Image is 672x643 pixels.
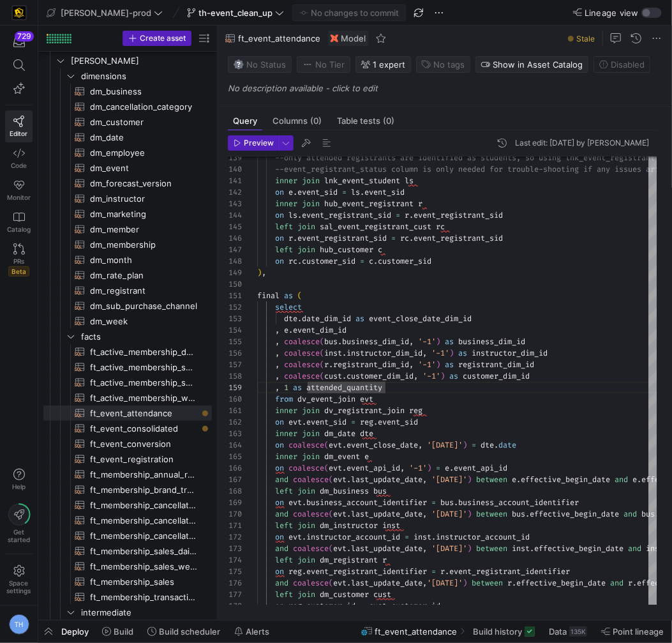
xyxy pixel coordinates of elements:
[440,371,445,381] span: )
[43,329,212,344] div: Press SPACE to select this row.
[43,421,212,436] div: Press SPACE to select this row.
[43,605,212,620] div: Press SPACE to select this row.
[275,187,284,197] span: on
[228,244,242,255] div: 147
[302,210,391,220] span: event_registrant_sid
[43,589,212,605] a: ft_membership_transaction​​​​​​​​​​
[228,135,278,151] button: Preview
[355,56,411,73] button: 1 expert
[228,347,242,359] div: 156
[275,337,280,347] span: ,
[310,117,322,125] span: (0)
[228,359,242,370] div: 157
[418,199,422,209] span: r
[493,59,583,70] span: Show in Asset Catalog
[275,371,280,381] span: ,
[342,348,347,358] span: .
[288,325,293,335] span: .
[445,359,454,370] span: as
[43,283,212,298] a: dm_registrant​​​​​​​​​​
[284,359,320,370] span: coalesce
[228,290,242,301] div: 151
[5,559,33,600] a: Spacesettings
[373,256,378,266] span: .
[159,626,220,637] span: Build scheduler
[320,371,324,381] span: (
[324,348,342,358] span: inst
[422,348,427,358] span: ,
[293,233,297,243] span: .
[569,626,587,637] div: 135K
[90,375,197,390] span: ft_active_membership_snapshot​​​​​​​​​​
[8,528,30,543] span: Get started
[351,187,360,197] span: ls
[302,176,320,186] span: join
[302,59,345,70] span: No Tier
[436,222,445,232] span: rc
[275,382,280,393] span: ,
[228,163,242,175] div: 140
[61,8,151,18] span: [PERSON_NAME]-prod
[284,371,320,381] span: coalesce
[275,199,297,209] span: inner
[369,314,472,324] span: event_close_date_dim_id
[90,253,197,268] span: dm_month​​​​​​​​​​
[43,405,212,421] div: Press SPACE to select this row.
[436,337,440,347] span: )
[43,298,212,314] div: Press SPACE to select this row.
[288,256,297,266] span: rc
[43,405,212,421] a: ft_event_attendance​​​​​​​​​​
[405,176,414,186] span: ls
[297,256,302,266] span: .
[414,233,503,243] span: event_registrant_sid
[293,382,302,393] span: as
[342,187,347,197] span: =
[228,221,242,232] div: 145
[96,621,139,642] button: Build
[90,115,197,130] span: dm_customer​​​​​​​​​​
[228,56,292,73] button: No statusNo Status
[43,160,212,176] a: dm_event​​​​​​​​​​
[90,207,197,222] span: dm_marketing​​​​​​​​​​
[549,626,567,637] span: Data
[43,298,212,314] a: dm_sub_purchase_channel​​​​​​​​​​
[320,222,431,232] span: sal_event_registrant_cust
[228,324,242,336] div: 154
[333,359,409,370] span: registrant_dim_id
[90,437,197,451] span: ft_event_conversion​​​​​​​​​​
[302,256,355,266] span: customer_sid
[43,513,212,528] a: ft_membership_cancellations_weekly_forecast​​​​​​​​​​
[238,33,320,43] span: ft_event_attendance
[90,452,197,467] span: ft_event_registration​​​​​​​​​​
[467,621,541,642] button: Build history
[364,187,405,197] span: event_sid
[275,210,284,220] span: on
[7,579,31,594] span: Space settings
[228,209,242,221] div: 144
[90,146,197,160] span: dm_employee​​​​​​​​​​
[228,301,242,313] div: 152
[5,206,33,238] a: Catalog
[262,268,266,278] span: ,
[43,497,212,513] a: ft_membership_cancellations_daily_forecast​​​​​​​​​​
[297,210,302,220] span: .
[5,31,33,54] button: 729
[228,621,275,642] button: Alerts
[43,84,212,99] a: dm_business​​​​​​​​​​
[43,344,212,359] div: Press SPACE to select this row.
[297,245,315,255] span: join
[288,210,297,220] span: ls
[341,33,366,43] span: Model
[613,626,664,637] span: Point lineage
[458,337,525,347] span: business_dim_id
[293,325,347,335] span: event_dim_id
[585,8,639,18] span: Lineage view
[228,382,242,393] div: 159
[90,84,197,99] span: dm_business​​​​​​​​​​
[324,337,338,347] span: bus
[228,83,667,93] p: No description available - click to edit
[43,268,212,283] div: Press SPACE to select this row.
[302,314,351,324] span: date_dim_id
[5,2,33,24] a: https://storage.googleapis.com/y42-prod-data-exchange/images/uAsz27BndGEK0hZWDFeOjoxA7jCwgK9jE472...
[431,348,449,358] span: '-1'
